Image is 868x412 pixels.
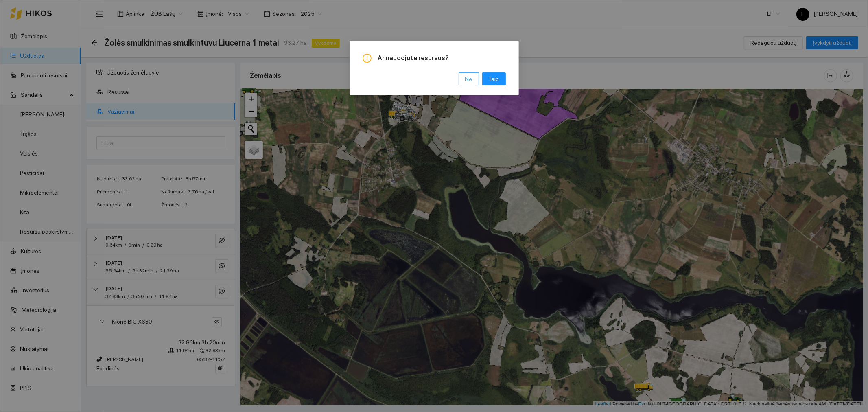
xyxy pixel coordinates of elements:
[465,75,472,83] span: Ne
[459,72,479,85] button: Ne
[363,54,372,63] span: exclamation-circle
[489,75,499,83] span: Taip
[482,72,506,85] button: Taip
[378,54,506,63] span: Ar naudojote resursus?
